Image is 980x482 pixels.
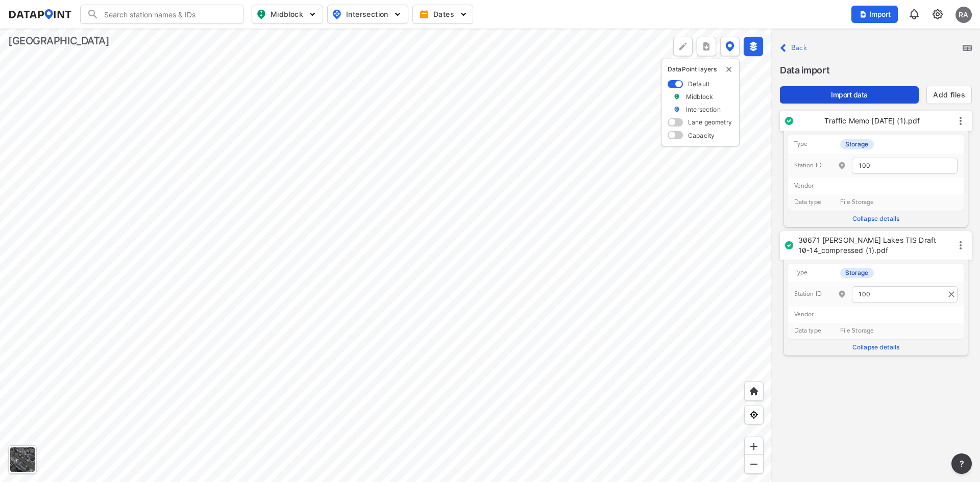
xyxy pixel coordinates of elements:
button: Dates [412,5,473,24]
img: ZhEPrvBCBcjKBH5aUY1XtMmq9qkVEIQiyiV2z6VPKbWRMeYUHSs2HZHQBOOvhZdO32UdtwizLBQHpITBxJ+p6y29JnYtfcoJP... [963,45,972,51]
label: Intersection [686,105,721,114]
label: Type [794,269,840,277]
button: Clear [944,287,959,301]
img: file_add.62c1e8a2.svg [859,10,867,18]
label: Vendor [794,182,840,190]
label: Storage [840,139,874,149]
img: xqJnZQTG2JQi0x5lvmkeSNbbgIiQD62bqHG8IfrOzanD0FsRdYrij6fAAAAAElFTkSuQmCC [701,41,712,52]
img: zeq5HYn9AnE9l6UmnFLPAAAAAElFTkSuQmCC [749,410,759,420]
img: close-external-leyer.3061a1c7.svg [725,65,733,73]
button: External layers [744,37,763,56]
div: Home [744,382,764,401]
img: tr4e8vgEH7qDal+kMUzjg1igsxo4qnugjsC7vAd90cbjB0vxgldr2ESauZ7EFLJz9V1sLsBF0zmHfEDtqDZWKnkJH4AAZKArO... [785,117,793,125]
p: DataPoint layers [668,65,733,73]
div: Toggle basemap [8,445,37,474]
label: 30671 [PERSON_NAME] Lakes TIS Draft 10-14_compressed (1).pdf [798,235,946,256]
label: Midblock [686,92,713,101]
img: calendar-gold.39a51dde.svg [419,9,429,19]
img: cids17cp3yIFEOpj3V8A9qJSH103uA521RftCD4eeui4ksIb+krbm5XvIjxD52OS6NWLn9gAAAAAElFTkSuQmCC [932,8,944,20]
div: View my location [744,405,764,424]
img: +XpAUvaXAN7GudzAAAAAElFTkSuQmCC [749,386,759,396]
img: map_pin_mid.602f9df1.svg [255,8,267,20]
button: Import data [780,86,919,104]
label: Collapse details [788,339,964,351]
img: +Dz8AAAAASUVORK5CYII= [678,41,688,52]
img: map_pin_int.54838e6b.svg [331,8,343,20]
a: Import [851,9,902,19]
img: dataPointLogo.9353c09d.svg [8,9,72,19]
img: 5YPKRKmlfpI5mqlR8AD95paCi+0kK1fRFDJSaMmawlwaeJcJwk9O2fotCW5ve9gAAAAASUVORK5CYII= [458,9,469,19]
img: 8A77J+mXikMhHQAAAAASUVORK5CYII= [908,8,920,20]
a: Add files [933,90,965,100]
label: Back [791,44,807,52]
label: Vendor [794,311,840,319]
label: Data type [794,198,840,207]
label: Data import [780,63,972,78]
label: Storage [840,268,874,278]
div: [GEOGRAPHIC_DATA] [8,34,109,48]
img: ZvzfEJKXnyWIrJytrsY285QMwk63cM6Drc+sIAAAAASUVORK5CYII= [749,441,759,451]
button: Intersection [327,5,408,24]
button: more [697,37,716,56]
label: Capacity [688,131,715,140]
label: Data type [794,327,840,335]
img: 6Audv4S8FbRlHQAAAABJRU5ErkJggg== [838,290,846,298]
div: RA [955,7,972,23]
button: Midblock [252,5,323,24]
label: Collapse details [788,211,964,223]
img: 6Audv4S8FbRlHQAAAABJRU5ErkJggg== [838,161,846,170]
div: Polygon tool [673,37,693,56]
img: marker_Midblock.5ba75e30.svg [673,92,680,101]
button: DataPoint layers [720,37,740,56]
label: Station ID [794,290,838,298]
img: tr4e8vgEH7qDal+kMUzjg1igsxo4qnugjsC7vAd90cbjB0vxgldr2ESauZ7EFLJz9V1sLsBF0zmHfEDtqDZWKnkJH4AAZKArO... [785,241,793,249]
label: Station ID [794,162,838,170]
label: Type [794,140,840,148]
button: delete [725,65,733,73]
img: marker_Intersection.6861001b.svg [673,105,680,114]
label: Default [688,80,709,88]
img: 5YPKRKmlfpI5mqlR8AD95paCi+0kK1fRFDJSaMmawlwaeJcJwk9O2fotCW5ve9gAAAAASUVORK5CYII= [393,9,403,19]
span: Intersection [332,8,402,20]
button: Import [851,6,898,23]
span: Midblock [256,8,316,20]
span: Import data [788,90,911,100]
label: File Storage [840,198,874,207]
button: more [951,453,972,474]
span: Dates [421,9,467,19]
label: Traffic Memo [DATE] (1).pdf [824,116,920,126]
label: File Storage [840,327,874,335]
span: Import [857,9,892,19]
input: Search [99,6,237,22]
div: Zoom in [744,437,764,456]
img: MAAAAAElFTkSuQmCC [749,459,759,469]
span: ? [958,458,966,470]
div: Zoom out [744,454,764,474]
img: data-point-layers.37681fc9.svg [725,41,734,52]
button: Add files [926,86,972,104]
label: Lane geometry [688,118,732,126]
img: layers-active.d9e7dc51.svg [748,41,758,52]
img: 5YPKRKmlfpI5mqlR8AD95paCi+0kK1fRFDJSaMmawlwaeJcJwk9O2fotCW5ve9gAAAAASUVORK5CYII= [307,9,317,19]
